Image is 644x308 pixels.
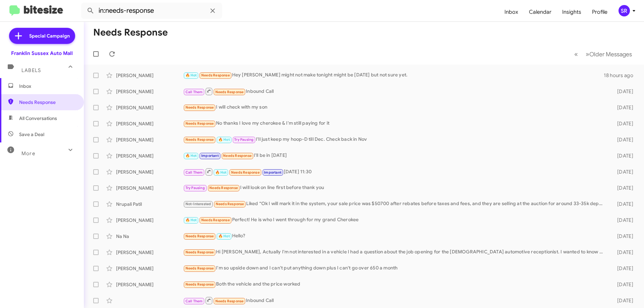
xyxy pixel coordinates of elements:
[201,153,219,158] span: Important
[185,299,203,303] span: Call Them
[29,33,70,39] span: Special Campaign
[185,170,203,175] span: Call Them
[183,120,606,127] div: No thanks I love my cherokee & I'm still paying for it
[201,73,230,77] span: Needs Response
[234,137,254,142] span: Try Pausing
[116,185,183,191] div: [PERSON_NAME]
[116,136,183,143] div: [PERSON_NAME]
[19,115,57,122] span: All Conversations
[183,264,606,272] div: I'm so upside down and I can't put anything down plus I can't go over 650 a month
[116,104,183,111] div: [PERSON_NAME]
[606,217,639,224] div: [DATE]
[606,169,639,175] div: [DATE]
[589,51,632,58] span: Older Messages
[9,28,75,44] a: Special Campaign
[183,87,606,96] div: Inbound Call
[116,281,183,288] div: [PERSON_NAME]
[116,233,183,240] div: Na Na
[19,99,76,106] span: Needs Response
[183,152,606,160] div: I'll be in [DATE]
[183,104,606,111] div: I will check with my son
[586,50,589,58] span: »
[116,120,183,127] div: [PERSON_NAME]
[21,67,41,73] span: Labels
[116,265,183,272] div: [PERSON_NAME]
[116,249,183,256] div: [PERSON_NAME]
[19,83,76,89] span: Inbox
[19,131,44,138] span: Save a Deal
[116,152,183,159] div: [PERSON_NAME]
[185,137,214,142] span: Needs Response
[183,200,606,208] div: Liked “Ok I will mark it in the system, your sale price was $50700 after rebates before taxes and...
[93,27,168,38] h1: Needs Response
[216,202,244,206] span: Needs Response
[185,121,214,126] span: Needs Response
[606,120,639,127] div: [DATE]
[201,218,230,222] span: Needs Response
[218,234,230,238] span: 🔥 Hot
[183,248,606,256] div: Hi [PERSON_NAME], Actually I'm not interested in a vehicle I had a question about the job opening...
[116,217,183,224] div: [PERSON_NAME]
[606,152,639,159] div: [DATE]
[215,170,227,175] span: 🔥 Hot
[185,73,197,77] span: 🔥 Hot
[185,234,214,238] span: Needs Response
[185,202,211,206] span: Not-Interested
[185,266,214,270] span: Needs Response
[183,281,606,288] div: Both the vehicle and the price worked
[264,170,281,175] span: Important
[606,104,639,111] div: [DATE]
[11,50,73,57] div: Franklin Sussex Auto Mall
[557,2,587,22] a: Insights
[21,150,35,157] span: More
[606,297,639,304] div: [DATE]
[613,5,637,16] button: SR
[606,136,639,143] div: [DATE]
[183,71,604,79] div: Hey [PERSON_NAME] might not make tonight might be [DATE] but not sure yet.
[570,47,582,61] button: Previous
[209,186,238,190] span: Needs Response
[183,232,606,240] div: Hello?
[587,2,613,22] a: Profile
[185,186,205,190] span: Try Pausing
[582,47,636,61] button: Next
[183,296,606,305] div: Inbound Call
[499,2,524,22] a: Inbox
[185,250,214,254] span: Needs Response
[218,137,230,142] span: 🔥 Hot
[606,281,639,288] div: [DATE]
[606,88,639,95] div: [DATE]
[606,185,639,191] div: [DATE]
[604,72,639,79] div: 18 hours ago
[215,299,244,303] span: Needs Response
[116,169,183,175] div: [PERSON_NAME]
[183,184,606,192] div: I will look on line first before thank you
[185,90,203,94] span: Call Them
[606,233,639,240] div: [DATE]
[183,136,606,143] div: I'll just keep my hoop-D till Dec. Check back in Nov
[606,265,639,272] div: [DATE]
[185,105,214,110] span: Needs Response
[223,153,252,158] span: Needs Response
[116,201,183,207] div: Nrupali Patil
[116,88,183,95] div: [PERSON_NAME]
[185,282,214,287] span: Needs Response
[524,2,557,22] a: Calendar
[183,168,606,176] div: [DATE] 11:30
[619,5,630,16] div: SR
[231,170,260,175] span: Needs Response
[606,201,639,207] div: [DATE]
[183,216,606,224] div: Perfect! He is who I went through for my grand Cherokee
[81,3,222,19] input: Search
[215,90,244,94] span: Needs Response
[116,72,183,79] div: [PERSON_NAME]
[571,47,636,61] nav: Page navigation example
[185,153,197,158] span: 🔥 Hot
[574,50,578,58] span: «
[185,218,197,222] span: 🔥 Hot
[606,249,639,256] div: [DATE]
